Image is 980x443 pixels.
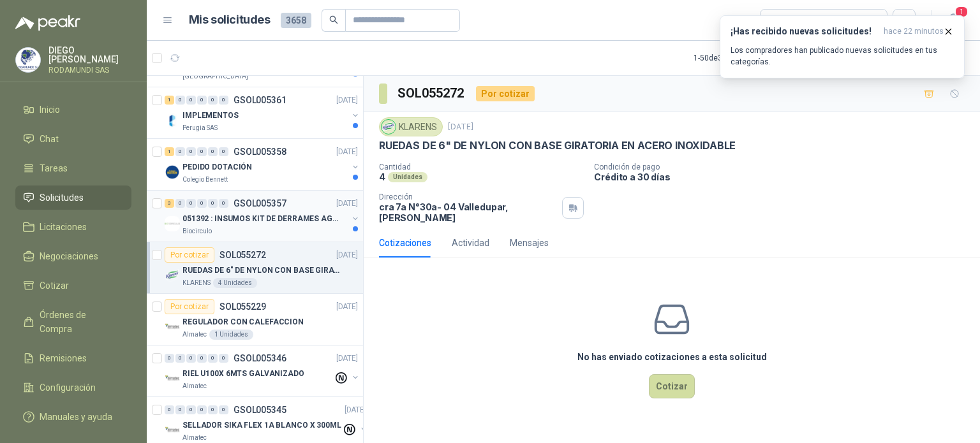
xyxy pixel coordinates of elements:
[40,161,68,175] span: Tareas
[40,220,87,234] span: Licitaciones
[768,13,795,27] div: Todas
[40,308,119,336] span: Órdenes de Compra
[165,351,360,391] a: 0 0 0 0 0 0 GSOL005346[DATE] Company LogoRIEL U100X 6MTS GALVANIZADOAlmatec
[48,46,131,64] p: DIEGO [PERSON_NAME]
[234,147,286,156] p: GSOL005358
[208,354,218,363] div: 0
[175,96,185,105] div: 0
[379,139,736,152] p: RUEDAS DE 6" DE NYLON CON BASE GIRATORIA EN ACERO INOXIDABLE
[15,98,131,122] a: Inicio
[382,120,396,134] img: Company Logo
[15,346,131,370] a: Remisiones
[165,196,360,236] a: 3 0 0 0 0 0 GSOL005357[DATE] Company Logo051392 : INSUMOS KIT DE DERRAMES AGOSTO 2025Biocirculo
[345,404,366,416] p: [DATE]
[208,96,218,105] div: 0
[165,144,360,185] a: 1 0 0 0 0 0 GSOL005358[DATE] Company LogoPEDIDO DOTACIÓNColegio Bennett
[182,213,341,225] p: 051392 : INSUMOS KIT DE DERRAMES AGOSTO 2025
[649,374,695,398] button: Cotizar
[577,350,767,364] h3: No has enviado cotizaciones a esta solicitud
[182,381,207,391] p: Almatec
[186,147,196,156] div: 0
[234,354,286,363] p: GSOL005346
[16,48,40,72] img: Company Logo
[694,48,776,68] div: 1 - 50 de 3013
[397,84,466,103] h3: SOL055272
[731,45,954,68] p: Los compradores han publicado nuevas solicitudes en tus categorías.
[336,352,358,365] p: [DATE]
[15,273,131,298] a: Cotizar
[15,15,80,31] img: Logo peakr
[954,6,969,18] span: 1
[15,156,131,180] a: Tareas
[165,216,180,231] img: Company Logo
[165,92,360,133] a: 1 0 0 0 0 0 GSOL005361[DATE] Company LogoIMPLEMENTOSPerugia SAS
[182,419,341,432] p: SELLADOR SIKA FLEX 1A BLANCO X 300ML
[336,301,358,313] p: [DATE]
[40,410,112,424] span: Manuales y ayuda
[15,215,131,239] a: Licitaciones
[40,381,96,395] span: Configuración
[448,121,473,133] p: [DATE]
[182,368,304,380] p: RIEL U100X 6MTS GALVANIZADO
[40,351,87,365] span: Remisiones
[379,201,557,223] p: cra 7a N°30a- 04 Valledupar , [PERSON_NAME]
[15,375,131,400] a: Configuración
[208,199,218,208] div: 0
[165,299,214,314] div: Por cotizar
[219,96,228,105] div: 0
[336,94,358,106] p: [DATE]
[197,199,207,208] div: 0
[40,279,69,293] span: Cotizar
[182,316,304,328] p: REGULADOR CON CALEFACCION
[165,405,174,414] div: 0
[219,405,228,414] div: 0
[15,244,131,268] a: Negociaciones
[379,163,584,171] p: Cantidad
[40,103,60,117] span: Inicio
[165,96,174,105] div: 1
[165,199,174,208] div: 3
[594,171,975,182] p: Crédito a 30 días
[336,146,358,158] p: [DATE]
[175,354,185,363] div: 0
[182,123,218,133] p: Perugia SAS
[720,15,965,78] button: ¡Has recibido nuevas solicitudes!hace 22 minutos Los compradores han publicado nuevas solicitudes...
[388,172,427,182] div: Unidades
[48,66,131,74] p: RODAMUNDI SAS
[186,199,196,208] div: 0
[594,163,975,171] p: Condición de pago
[182,71,248,82] p: [GEOGRAPHIC_DATA]
[234,96,286,105] p: GSOL005361
[379,192,557,201] p: Dirección
[476,86,535,101] div: Por cotizar
[182,110,239,122] p: IMPLEMENTOS
[165,371,180,386] img: Company Logo
[147,294,363,345] a: Por cotizarSOL055229[DATE] Company LogoREGULADOR CON CALEFACCIONAlmatec1 Unidades
[165,354,174,363] div: 0
[208,147,218,156] div: 0
[452,236,489,250] div: Actividad
[15,127,131,151] a: Chat
[40,132,59,146] span: Chat
[219,199,228,208] div: 0
[175,405,185,414] div: 0
[165,268,180,283] img: Company Logo
[281,13,311,28] span: 3658
[379,236,431,250] div: Cotizaciones
[165,319,180,335] img: Company Logo
[182,265,341,277] p: RUEDAS DE 6" DE NYLON CON BASE GIRATORIA EN ACERO INOXIDABLE
[165,402,369,443] a: 0 0 0 0 0 0 GSOL005345[DATE] Company LogoSELLADOR SIKA FLEX 1A BLANCO X 300MLAlmatec
[40,249,98,263] span: Negociaciones
[219,354,228,363] div: 0
[15,303,131,341] a: Órdenes de Compra
[234,405,286,414] p: GSOL005345
[219,147,228,156] div: 0
[197,405,207,414] div: 0
[182,278,211,288] p: KLARENS
[165,423,180,438] img: Company Logo
[175,147,185,156] div: 0
[884,26,944,37] span: hace 22 minutos
[379,171,385,182] p: 4
[219,251,266,259] p: SOL055272
[15,405,131,429] a: Manuales y ayuda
